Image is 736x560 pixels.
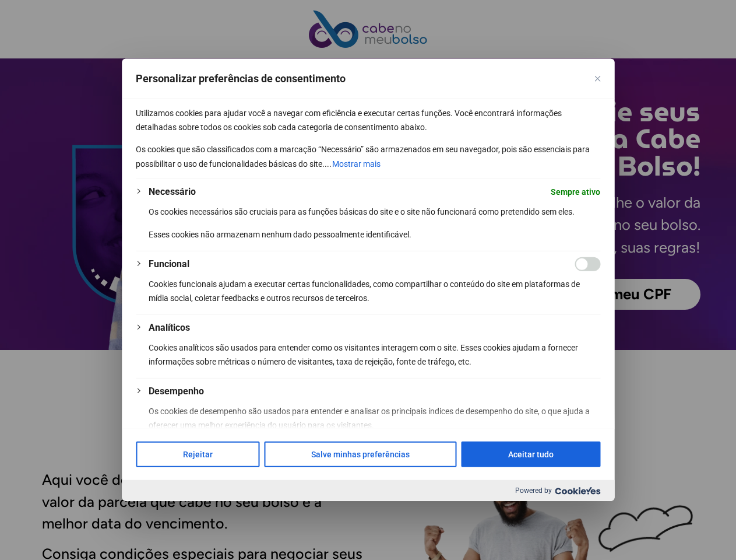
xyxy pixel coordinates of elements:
[136,72,346,86] span: Personalizar preferências de consentimento
[136,442,259,467] button: Rejeitar
[149,384,204,398] button: Desempenho
[149,277,600,305] p: Cookies funcionais ajudam a executar certas funcionalidades, como compartilhar o conteúdo do site...
[149,404,600,432] p: Os cookies de desempenho são usados para entender e analisar os principais índices de desempenho ...
[149,205,600,219] p: Os cookies necessários são cruciais para as funções básicas do site e o site não funcionará como ...
[149,228,600,242] p: Esses cookies não armazenam nenhum dado pessoalmente identificável.
[149,257,189,271] button: Funcional
[332,156,381,171] button: Mostrar mais
[149,341,600,369] p: Cookies analíticos são usados para entender como os visitantes interagem com o site. Esses cookie...
[594,76,600,82] button: Fechar
[122,480,614,501] div: Powered by
[551,185,600,199] span: Sempre ativo
[136,142,600,171] p: Os cookies que são classificados com a marcação “Necessário” são armazenados em seu navegador, po...
[136,106,600,134] p: Utilizamos cookies para ajudar você a navegar com eficiência e executar certas funções. Você enco...
[149,321,190,335] button: Analíticos
[149,185,196,199] button: Necessário
[555,487,600,495] img: Cookieyes logo
[461,442,600,467] button: Aceitar tudo
[575,257,600,271] input: Habilitar Funcional
[594,76,600,82] img: Close
[264,442,456,467] button: Salve minhas preferências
